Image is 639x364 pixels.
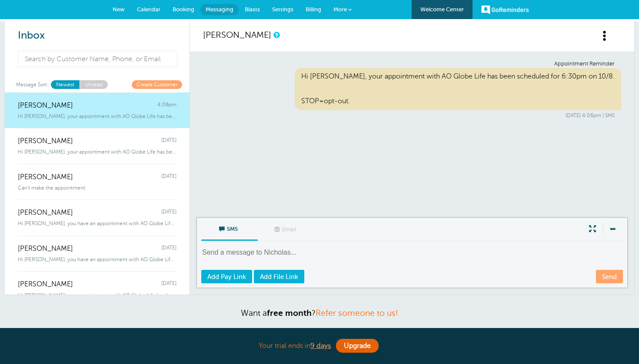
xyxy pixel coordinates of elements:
[260,273,298,280] span: Add File Link
[18,149,176,155] span: Hi [PERSON_NAME], your appointment with AO Globe Life has been scheduled for 6:30p
[5,128,190,164] a: [PERSON_NAME] [DATE] Hi [PERSON_NAME], your appointment with AO Globe Life has been scheduled for...
[210,112,615,118] div: [DATE] 4:06pm | SMS
[18,209,73,217] span: [PERSON_NAME]
[264,218,308,239] span: Email
[310,342,331,350] a: 9 days
[18,245,73,253] span: [PERSON_NAME]
[102,337,537,355] div: Your trial ends in .
[18,220,176,226] span: Hi [PERSON_NAME], you have an appointment with AO Globe Life [DATE] at 4:30pm. S
[18,280,73,289] span: [PERSON_NAME]
[5,92,190,128] a: [PERSON_NAME] 4:06pm Hi [PERSON_NAME], your appointment with AO Globe Life has been scheduled for...
[18,185,85,191] span: Can't make the appointment
[267,308,312,318] strong: free month
[137,6,160,13] span: Calendar
[18,113,176,119] span: Hi [PERSON_NAME], your appointment with AO Globe Life has been scheduled for 6:3
[203,30,271,40] a: [PERSON_NAME]
[5,271,190,307] a: [PERSON_NAME] [DATE] Hi [PERSON_NAME], your appointment with AO Globe Life has been scheduled for...
[161,209,176,217] span: [DATE]
[200,4,239,15] a: Messaging
[295,68,621,110] div: Hi [PERSON_NAME], your appointment with AO Globe Life has been scheduled for 6:30pm on 10/8. STOP...
[132,80,182,89] a: Create Customer
[18,173,73,181] span: [PERSON_NAME]
[161,245,176,253] span: [DATE]
[18,102,73,110] span: [PERSON_NAME]
[207,273,246,280] span: Add Pay Link
[206,6,233,13] span: Messaging
[18,256,176,262] span: Hi [PERSON_NAME], you have an appointment with AO Globe Life [DATE] at 12:00pm.
[18,30,176,42] h2: Inbox
[273,32,279,38] a: This is a history of all communications between GoReminders and your customer.
[16,80,49,89] span: Message Sort:
[5,164,190,200] a: [PERSON_NAME] [DATE] Can't make the appointment
[254,270,304,283] a: Add File Link
[272,6,293,13] span: Settings
[306,6,321,13] span: Billing
[157,102,176,110] span: 4:06pm
[208,218,251,239] span: SMS
[18,51,177,67] input: Search by Customer Name, Phone, or Email
[161,137,176,145] span: [DATE]
[5,236,190,272] a: [PERSON_NAME] [DATE] Hi [PERSON_NAME], you have an appointment with AO Globe Life [DATE] at 12:00pm.
[18,292,176,298] span: Hi [PERSON_NAME], your appointment with AO Globe Life has been scheduled for 7:00pm
[336,339,379,353] a: Upgrade
[201,270,252,283] a: Add Pay Link
[80,80,108,89] a: Unread
[18,137,73,145] span: [PERSON_NAME]
[161,280,176,289] span: [DATE]
[5,200,190,236] a: [PERSON_NAME] [DATE] Hi [PERSON_NAME], you have an appointment with AO Globe Life [DATE] at 4:30p...
[316,308,398,318] a: Refer someone to us!
[113,6,125,13] span: New
[333,6,347,13] span: More
[4,308,635,318] p: Want a ?
[51,80,80,89] a: Newest
[245,6,260,13] span: Blasts
[173,6,194,13] span: Booking
[161,173,176,181] span: [DATE]
[596,270,623,283] a: Send
[210,61,615,67] div: Appointment Reminder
